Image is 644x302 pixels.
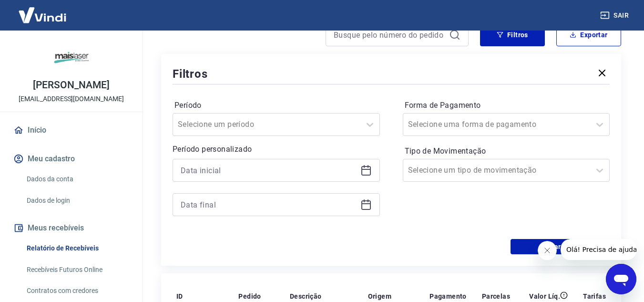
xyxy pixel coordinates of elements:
img: 507eaf72-8811-4ddf-9ef9-fae7c7d274d3.jpeg [52,38,91,76]
button: Sair [598,7,633,24]
input: Data final [181,198,357,212]
p: Pedido [238,292,261,301]
label: Tipo de Movimentação [405,146,608,157]
p: Valor Líq. [529,292,560,301]
a: Dados de login [23,191,131,210]
span: Olá! Precisa de ajuda? [6,7,80,14]
input: Data inicial [181,163,357,177]
p: Origem [368,292,391,301]
iframe: Fechar mensagem [538,241,557,260]
a: Relatório de Recebíveis [23,239,131,258]
label: Forma de Pagamento [405,100,608,111]
p: Descrição [290,292,322,301]
button: Filtros [480,23,545,46]
p: Parcelas [482,292,510,301]
iframe: Mensagem da empresa [561,239,636,260]
p: ID [176,292,183,301]
p: Pagamento [429,292,467,301]
button: Meus recebíveis [11,218,131,239]
img: Vindi [11,0,73,30]
p: Tarifas [583,292,606,301]
button: Aplicar filtros [511,239,610,254]
h5: Filtros [173,66,208,82]
p: Período personalizado [173,144,380,155]
button: Meu cadastro [11,148,131,169]
a: Contratos com credores [23,281,131,301]
label: Período [174,100,378,111]
button: Exportar [556,23,621,46]
p: [EMAIL_ADDRESS][DOMAIN_NAME] [19,94,124,104]
a: Início [11,120,131,141]
a: Recebíveis Futuros Online [23,260,131,280]
input: Busque pelo número do pedido [334,28,445,42]
iframe: Botão para abrir a janela de mensagens [606,264,636,294]
p: [PERSON_NAME] [33,80,109,90]
a: Dados da conta [23,169,131,189]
